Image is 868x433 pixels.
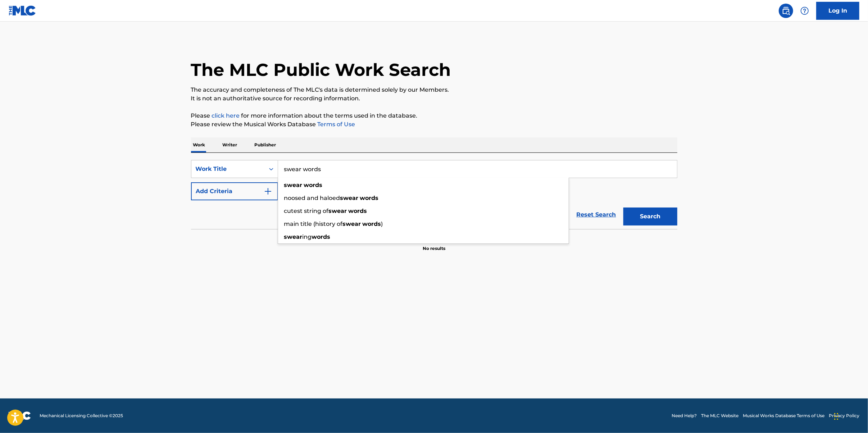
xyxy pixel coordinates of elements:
div: Drag [834,406,839,427]
strong: words [360,195,379,201]
iframe: Chat Widget [832,398,868,433]
a: Terms of Use [316,121,355,128]
p: Please review the Musical Works Database [191,120,677,129]
p: The accuracy and completeness of The MLC's data is determined solely by our Members. [191,86,677,94]
div: Work Title [196,165,260,173]
a: click here [212,112,240,119]
img: search [782,6,790,15]
a: Reset Search [573,207,620,223]
span: cutest string of [284,208,329,214]
form: Search Form [191,160,677,229]
a: Privacy Policy [829,413,859,419]
p: Writer [221,137,240,152]
a: Log In [816,2,859,20]
strong: swear [340,195,359,201]
p: Please for more information about the terms used in the database. [191,111,677,120]
span: Mechanical Licensing Collective © 2025 [40,413,123,419]
span: ) [381,220,383,227]
strong: swear [284,233,303,240]
span: noosed and haloed [284,195,340,201]
img: logo [9,411,31,420]
a: Public Search [779,4,793,18]
button: Search [623,208,677,225]
strong: swear [343,220,361,227]
a: The MLC Website [701,413,739,419]
img: help [800,6,809,15]
strong: swear [329,208,347,214]
span: main title (history of [284,220,343,227]
p: It is not an authoritative source for recording information. [191,94,677,103]
img: 9d2ae6d4665cec9f34b9.svg [264,187,272,196]
p: No results [423,237,445,252]
strong: words [363,220,381,227]
div: Help [797,4,812,18]
strong: words [349,208,367,214]
strong: swear [284,182,303,188]
p: Work [191,137,208,152]
p: Publisher [253,137,278,152]
img: MLC Logo [9,5,36,16]
a: Musical Works Database Terms of Use [743,413,824,419]
strong: words [312,233,331,240]
span: ing [303,233,312,240]
button: Add Criteria [191,182,278,200]
a: Need Help? [672,413,697,419]
strong: words [304,182,323,188]
h1: The MLC Public Work Search [191,59,451,81]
